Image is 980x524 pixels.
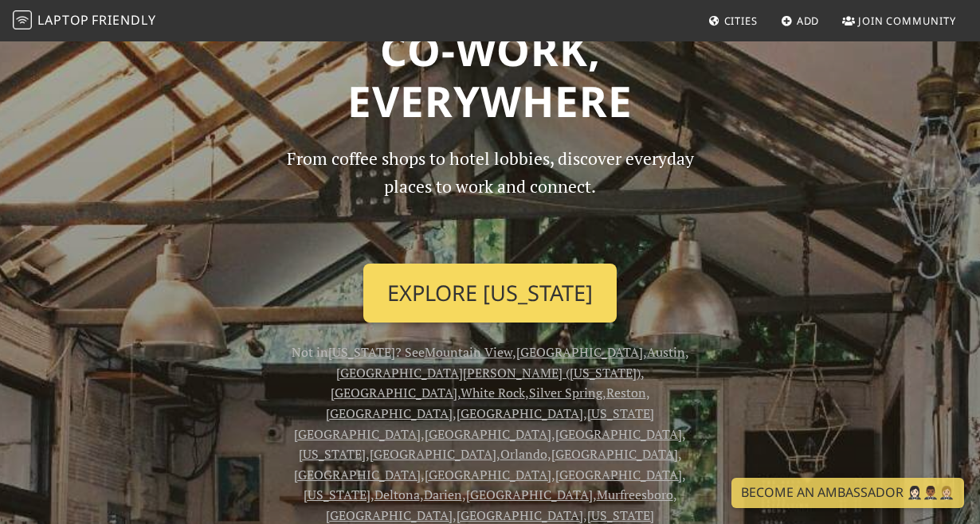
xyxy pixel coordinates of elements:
a: [GEOGRAPHIC_DATA] [555,425,682,443]
a: Explore [US_STATE] [363,264,617,323]
a: [GEOGRAPHIC_DATA][PERSON_NAME] ([US_STATE]) [336,364,641,381]
a: [GEOGRAPHIC_DATA] [294,466,421,483]
a: Add [774,6,826,35]
p: From coffee shops to hotel lobbies, discover everyday places to work and connect. [272,145,708,251]
a: Reston [606,384,646,401]
a: [GEOGRAPHIC_DATA] [466,486,593,503]
a: [GEOGRAPHIC_DATA] [457,506,583,524]
a: [GEOGRAPHIC_DATA] [326,405,453,422]
span: Laptop [37,11,89,29]
a: Deltona [374,486,420,503]
a: Join Community [836,6,962,35]
a: Mountain View [425,343,512,361]
a: Orlando [500,445,547,463]
a: [US_STATE] [328,343,395,361]
span: Join Community [858,14,956,28]
a: [GEOGRAPHIC_DATA] [555,466,682,483]
a: Cities [702,6,764,35]
a: LaptopFriendly LaptopFriendly [13,7,156,35]
a: [GEOGRAPHIC_DATA] [457,405,583,422]
a: [GEOGRAPHIC_DATA] [425,466,551,483]
span: Friendly [92,11,155,29]
img: LaptopFriendly [13,10,32,29]
a: Darien [424,486,462,503]
a: [GEOGRAPHIC_DATA] [370,445,496,463]
a: [GEOGRAPHIC_DATA] [551,445,678,463]
a: [US_STATE] [299,445,366,463]
a: [US_STATE] [304,486,370,503]
a: [GEOGRAPHIC_DATA] [516,343,643,361]
a: Murfreesboro [597,486,673,503]
span: Cities [724,14,758,28]
span: Add [797,14,820,28]
a: White Rock [461,384,525,401]
a: Silver Spring [529,384,602,401]
h1: Co-work, Everywhere [45,25,935,126]
a: [GEOGRAPHIC_DATA] [326,506,453,524]
a: [US_STATE][GEOGRAPHIC_DATA] [294,405,654,443]
a: [GEOGRAPHIC_DATA] [331,384,457,401]
a: Austin [647,343,685,361]
a: Become an Ambassador 🤵🏻‍♀️🤵🏾‍♂️🤵🏼‍♀️ [731,478,964,508]
a: [GEOGRAPHIC_DATA] [425,425,551,443]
